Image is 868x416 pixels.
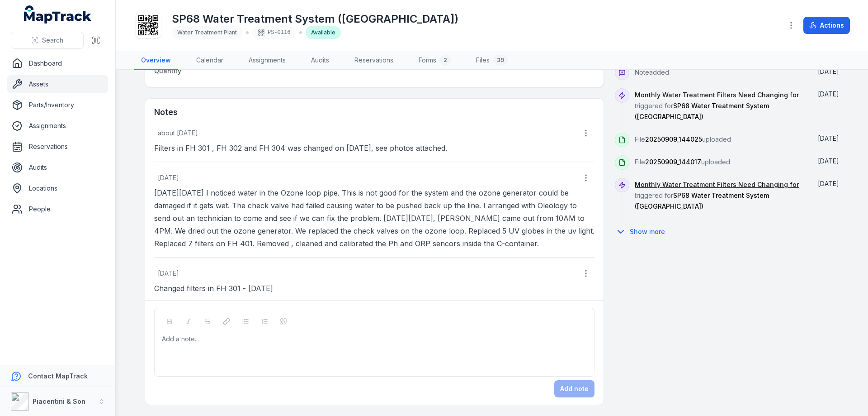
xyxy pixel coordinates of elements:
[635,158,730,166] span: File uploaded
[158,174,179,182] span: [DATE]
[818,157,839,165] time: 9/9/2025, 5:31:40 PM
[7,75,108,93] a: Assets
[818,157,839,165] span: [DATE]
[7,54,108,72] a: Dashboard
[252,26,296,39] div: PS-0116
[158,129,198,137] time: 7/30/2025, 3:43:48 PM
[7,117,108,135] a: Assignments
[24,5,92,24] a: MapTrack
[28,372,88,380] strong: Contact MapTrack
[440,55,451,66] div: 2
[818,134,839,142] span: [DATE]
[177,29,237,36] span: Water Treatment Plant
[469,51,515,70] a: Files39
[635,191,769,210] span: SP68 Water Treatment System ([GEOGRAPHIC_DATA])
[615,222,671,241] button: Show more
[154,282,594,295] p: Changed filters in FH 301 - [DATE]
[134,51,178,70] a: Overview
[635,91,799,100] a: Monthly Water Treatment Filters Need Changing for
[818,67,839,75] time: 9/9/2025, 5:32:39 PM
[818,90,839,98] span: [DATE]
[7,200,108,218] a: People
[158,269,179,277] span: [DATE]
[803,17,850,34] button: Actions
[154,67,181,75] span: Quantity
[635,68,669,76] span: Note added
[189,51,231,70] a: Calendar
[172,12,458,26] h1: SP68 Water Treatment System ([GEOGRAPHIC_DATA])
[493,55,508,66] div: 39
[154,142,594,154] p: Filters in FH 301 , FH 302 and FH 304 was changed on [DATE], see photos attached.
[635,181,799,210] span: triggered for
[306,26,341,39] div: Available
[645,135,702,143] span: 20250909_144025
[818,67,839,75] span: [DATE]
[347,51,401,70] a: Reservations
[33,397,85,405] strong: Piacentini & Son
[818,180,839,187] time: 9/2/2025, 4:08:47 PM
[645,158,701,166] span: 20250909_144017
[7,158,108,177] a: Audits
[818,180,839,187] span: [DATE]
[154,186,594,250] p: [DATE][DATE] I noticed water in the Ozone loop pipe. This is not good for the system and the ozon...
[7,179,108,197] a: Locations
[11,32,84,49] button: Search
[635,91,799,120] span: triggered for
[635,180,799,189] a: Monthly Water Treatment Filters Need Changing for
[158,129,198,137] span: about [DATE]
[818,134,839,142] time: 9/9/2025, 5:31:40 PM
[241,51,293,70] a: Assignments
[7,138,108,156] a: Reservations
[818,90,839,98] time: 9/9/2025, 5:31:41 PM
[42,36,63,45] span: Search
[158,269,179,277] time: 9/9/2025, 5:32:39 PM
[154,106,178,119] h3: Notes
[304,51,336,70] a: Audits
[7,96,108,114] a: Parts/Inventory
[635,102,769,120] span: SP68 Water Treatment System ([GEOGRAPHIC_DATA])
[158,174,179,182] time: 9/2/2025, 4:06:55 PM
[411,51,458,70] a: Forms2
[635,135,731,143] span: File uploaded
